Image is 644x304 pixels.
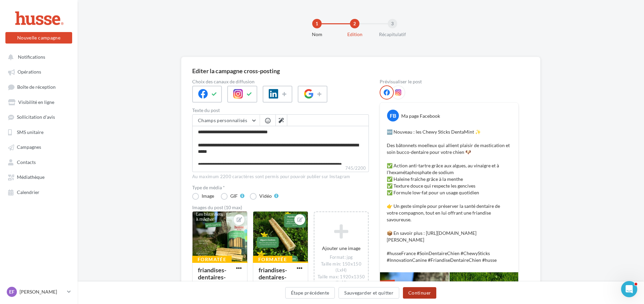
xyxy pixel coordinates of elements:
div: FB [387,110,399,121]
div: friandises-dentaires-chien-chewy-st... [259,266,288,295]
span: Calendrier [17,189,39,195]
div: Image [202,194,214,198]
span: Contacts [17,159,36,165]
label: Texte du post [192,108,369,113]
span: Notifications [18,54,45,60]
div: Formatée [253,256,292,263]
div: GIF [230,194,238,198]
button: Étape précédente [285,287,335,299]
a: Visibilité en ligne [4,96,74,108]
span: Sollicitation d'avis [17,114,55,120]
a: SMS unitaire [4,126,74,138]
a: Opérations [4,65,74,78]
span: Campagnes [17,144,41,150]
div: Récapitulatif [371,31,414,38]
div: Vidéo [259,194,272,198]
span: Champs personnalisés [198,117,247,123]
a: Sollicitation d'avis [4,111,74,123]
a: Campagnes [4,141,74,153]
div: friandises-dentaires-chien-chewy-st... [198,266,227,295]
p: 🆕 Nouveau : les Chewy Sticks DentaMint ✨ Des bâtonnets moelleux qui allient plaisir de masticatio... [387,129,511,264]
iframe: Intercom live chat [621,281,637,297]
span: Médiathèque [17,174,45,180]
button: Continuer [403,287,436,299]
button: Notifications [4,51,71,63]
a: Calendrier [4,186,74,198]
div: Edition [333,31,376,38]
label: Type de média * [192,185,369,190]
div: Ma page Facebook [401,113,440,119]
span: Opérations [18,69,41,75]
div: Nom [295,31,339,38]
div: Images du post (10 max) [192,205,369,210]
a: Boîte de réception [4,81,74,93]
label: 745/2200 [192,165,369,172]
button: Sauvegarder et quitter [339,287,399,299]
button: Champs personnalisés [193,115,260,126]
div: Editer la campagne cross-posting [192,68,280,74]
a: EF [PERSON_NAME] [5,285,72,298]
div: Prévisualiser le post [380,79,519,84]
div: 2 [350,19,359,28]
button: Nouvelle campagne [5,32,72,44]
span: EF [9,288,14,295]
label: Choix des canaux de diffusion [192,79,369,84]
span: Visibilité en ligne [18,99,54,105]
a: Contacts [4,156,74,168]
div: 3 [388,19,397,28]
span: Boîte de réception [17,84,56,90]
div: Formatée [192,256,232,263]
div: Au maximum 2200 caractères sont permis pour pouvoir publier sur Instagram [192,174,369,180]
span: SMS unitaire [17,129,43,135]
a: Médiathèque [4,171,74,183]
p: [PERSON_NAME] [20,288,64,295]
div: 1 [312,19,322,28]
